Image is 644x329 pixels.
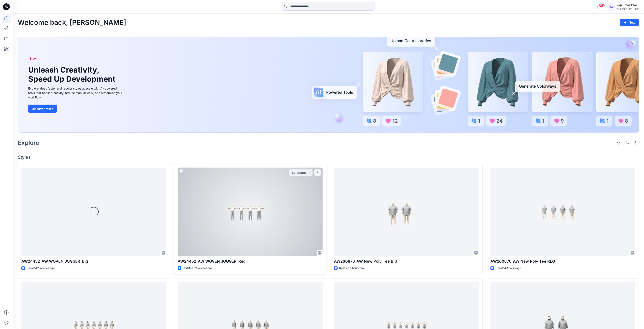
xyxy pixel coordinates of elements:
a: AW260876_AW New Poly Tee REG [490,168,635,256]
h2: Explore [18,139,39,146]
div: Explore ideas faster and recolor styles at scale with AI-powered tools that boost creativity, red... [28,86,124,99]
a: Discover more [28,105,124,113]
p: Updated 3 hours ago [339,266,365,270]
p: Updated 3 hours ago [496,266,521,270]
p: Updated 2 minutes ago [27,266,54,270]
div: CLASSIC_ATHLUX [616,8,639,11]
p: AW260876_AW New Poly Tee REG [490,258,635,264]
p: AW24452_AW WOVEN JOGGER_Reg [178,258,323,264]
button: New [620,19,639,26]
h1: Unleash Creativity, Speed Up Development [28,65,117,84]
span: New [30,56,37,61]
h2: Welcome back, [PERSON_NAME] [18,19,126,27]
a: AW260876_AW New Poly Tee BIG [334,168,479,256]
div: Rajkumar Cfai [616,3,639,8]
div: RC [607,3,615,11]
p: AW260876_AW New Poly Tee BIG [334,258,479,264]
a: AW24452_AW WOVEN JOGGER_Reg [178,168,323,256]
p: Updated 32 minutes ago [183,266,212,270]
h4: Styles [18,155,639,160]
button: Discover more [28,105,57,113]
span: 99+ [598,4,605,7]
p: AW24452_AW WOVEN JOGGER_Big [21,258,166,264]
